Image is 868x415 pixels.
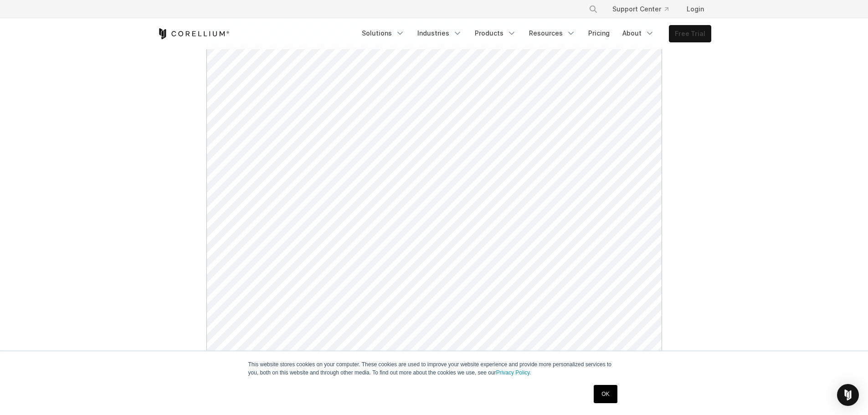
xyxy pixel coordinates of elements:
div: Navigation Menu [356,25,711,42]
div: Navigation Menu [578,1,711,17]
div: Open Intercom Messenger [837,384,859,406]
button: Search [585,1,601,17]
a: Products [469,25,522,41]
a: Solutions [356,25,410,41]
a: OK [594,385,617,403]
p: This website stores cookies on your computer. These cookies are used to improve your website expe... [248,360,620,377]
a: Login [679,1,711,17]
a: Free Trial [669,26,711,42]
a: Pricing [583,25,615,41]
a: Support Center [605,1,676,17]
a: Corellium Home [157,28,230,39]
a: About [617,25,660,41]
a: Resources [524,25,581,41]
a: Privacy Policy. [496,369,531,376]
a: Industries [412,25,467,41]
